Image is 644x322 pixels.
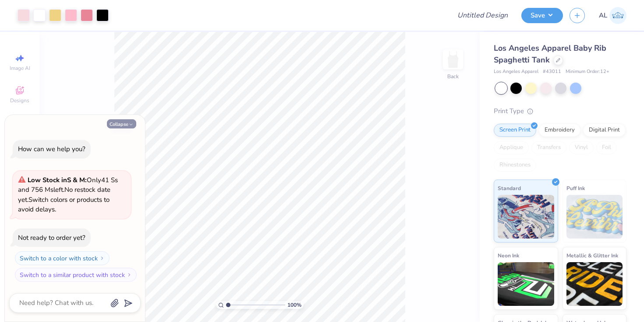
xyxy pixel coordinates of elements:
img: Switch to a similar product with stock [127,272,132,277]
span: Only 41 Ss and 756 Ms left. Switch colors or products to avoid delays. [18,176,118,214]
input: Untitled Design [450,7,515,24]
div: Transfers [531,141,566,154]
img: Neon Ink [498,262,554,306]
span: No restock date yet. [18,185,110,204]
span: Image AI [10,65,30,72]
img: Back [444,51,462,68]
div: Back [447,73,459,80]
span: Los Angeles Apparel [494,68,538,76]
img: Metallic & Glitter Ink [566,262,623,306]
img: Puff Ink [566,195,623,239]
button: Switch to a color with stock [15,251,110,265]
span: Standard [498,184,521,193]
strong: Low Stock in S & M : [28,176,87,184]
div: Foil [596,141,617,154]
span: Minimum Order: 12 + [566,68,609,76]
div: Applique [494,141,529,154]
span: 100 % [287,301,301,309]
img: Switch to a color with stock [99,256,105,261]
img: Angelina Li [609,7,626,24]
a: AL [599,7,626,24]
span: Metallic & Glitter Ink [566,251,618,260]
div: Print Type [494,106,626,116]
div: How can we help you? [18,145,85,153]
span: Los Angeles Apparel Baby Rib Spaghetti Tank [494,43,606,65]
span: # 43011 [543,68,561,76]
div: Embroidery [539,124,580,137]
div: Not ready to order yet? [18,233,85,242]
span: Designs [10,97,29,104]
div: Rhinestones [494,159,536,172]
span: Neon Ink [498,251,519,260]
span: Puff Ink [566,184,585,193]
button: Collapse [107,119,136,128]
button: Save [521,8,563,23]
img: Standard [498,195,554,239]
div: Screen Print [494,124,536,137]
div: Vinyl [569,141,594,154]
span: AL [599,10,607,21]
button: Switch to a similar product with stock [15,268,137,282]
div: Digital Print [583,124,626,137]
